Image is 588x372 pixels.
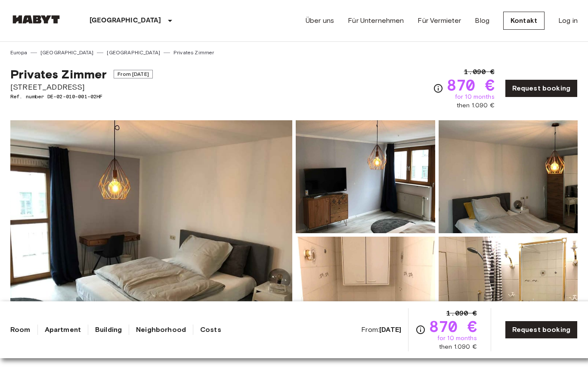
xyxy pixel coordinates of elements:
a: Blog [475,16,489,26]
span: Privates Zimmer [10,67,107,81]
svg: Check cost overview for full price breakdown. Please note that discounts apply to new joiners onl... [415,325,426,335]
span: [STREET_ADDRESS] [10,81,153,93]
a: Neighborhood [136,325,186,335]
img: Picture of unit DE-02-010-001-02HF [439,120,578,233]
img: Marketing picture of unit DE-02-010-001-02HF [10,120,292,350]
span: From [DATE] [114,70,153,78]
a: Für Unternehmen [348,16,404,26]
span: 1.090 € [464,67,495,77]
img: Picture of unit DE-02-010-001-02HF [296,237,435,350]
a: [GEOGRAPHIC_DATA] [40,49,94,56]
img: Habyt [10,15,62,24]
a: Für Vermieter [418,16,461,26]
img: Picture of unit DE-02-010-001-02HF [296,120,435,233]
span: 870 € [429,319,477,334]
a: Request booking [505,321,578,339]
span: for 10 months [455,93,495,101]
svg: Check cost overview for full price breakdown. Please note that discounts apply to new joiners onl... [433,83,443,94]
p: [GEOGRAPHIC_DATA] [90,16,161,26]
a: Room [10,325,31,335]
span: 870 € [447,77,495,93]
span: for 10 months [437,334,477,343]
a: Über uns [306,16,334,26]
b: [DATE] [379,325,401,334]
span: then 1.090 € [457,101,495,110]
img: Picture of unit DE-02-010-001-02HF [439,237,578,350]
a: Costs [200,325,221,335]
span: 1.090 € [446,308,477,319]
a: Request booking [505,79,578,97]
a: Kontakt [503,12,545,30]
span: then 1.090 € [439,343,477,351]
a: Privates Zimmer [173,49,214,56]
a: Log in [558,16,578,26]
a: Europa [10,49,27,56]
span: From: [361,325,401,334]
a: [GEOGRAPHIC_DATA] [107,49,160,56]
a: Building [95,325,122,335]
a: Apartment [45,325,81,335]
span: Ref. number DE-02-010-001-02HF [10,93,153,100]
